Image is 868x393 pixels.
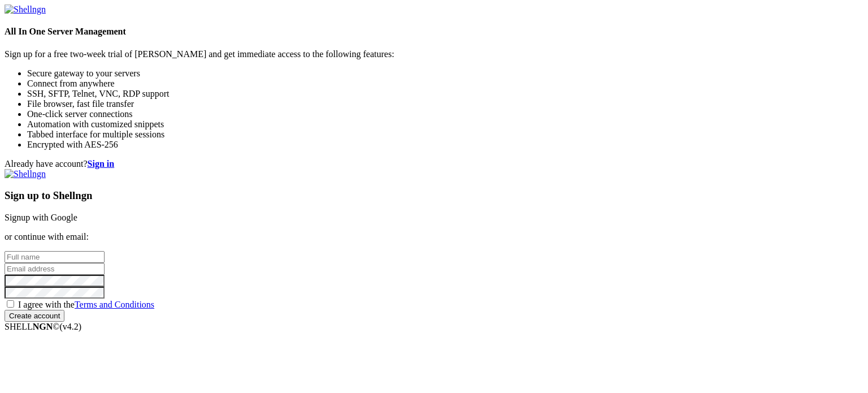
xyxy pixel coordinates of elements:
[60,322,82,331] span: 4.2.0
[33,322,53,331] b: NGN
[5,5,46,15] img: Shellngn
[27,129,863,140] li: Tabbed interface for multiple sessions
[88,159,115,169] a: Sign in
[5,322,81,331] span: SHELL ©
[5,213,77,222] a: Signup with Google
[5,169,46,179] img: Shellngn
[27,68,863,79] li: Secure gateway to your servers
[27,109,863,119] li: One-click server connections
[27,119,863,129] li: Automation with customized snippets
[5,189,863,202] h3: Sign up to Shellngn
[27,89,863,99] li: SSH, SFTP, Telnet, VNC, RDP support
[5,49,863,59] p: Sign up for a free two-week trial of [PERSON_NAME] and get immediate access to the following feat...
[5,310,64,322] input: Create account
[5,251,105,263] input: Full name
[18,300,154,309] span: I agree with the
[7,300,14,308] input: I agree with theTerms and Conditions
[75,300,154,309] a: Terms and Conditions
[5,27,863,37] h4: All In One Server Management
[27,79,863,89] li: Connect from anywhere
[27,99,863,109] li: File browser, fast file transfer
[27,140,863,150] li: Encrypted with AES-256
[5,159,863,169] div: Already have account?
[5,263,105,275] input: Email address
[5,232,863,242] p: or continue with email:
